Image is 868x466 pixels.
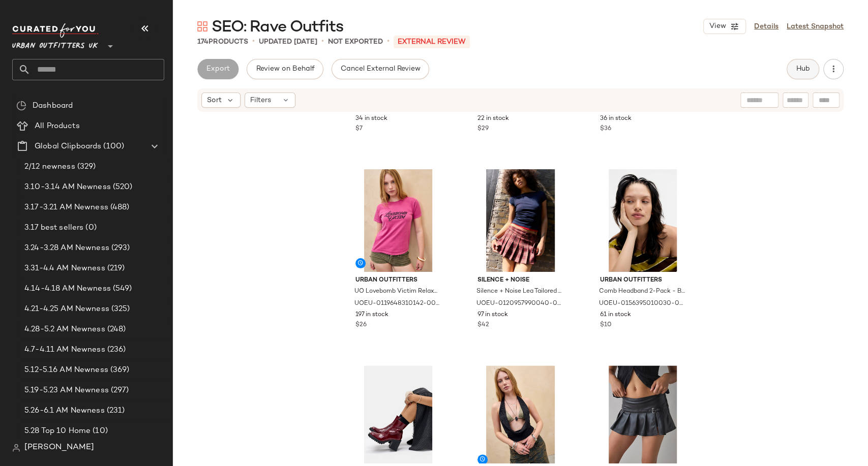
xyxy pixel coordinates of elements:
[105,405,125,417] span: (231)
[109,385,129,396] span: (297)
[24,364,108,376] span: 5.12-5.16 AM Newness
[476,287,562,296] span: Silence + Noise Lea Tailored Tie Side Skort - Red S at Urban Outfitters
[600,321,612,330] span: $10
[24,385,109,396] span: 5.19-5.23 AM Newness
[35,141,101,152] span: Global Clipboards
[255,65,314,73] span: Review on Behalf
[105,263,125,274] span: (219)
[108,364,130,376] span: (369)
[600,310,631,320] span: 61 in stock
[197,37,248,47] div: Products
[24,405,105,417] span: 5.26-6.1 AM Newness
[796,65,810,73] span: Hub
[207,95,222,106] span: Sort
[250,95,271,106] span: Filters
[754,21,779,32] a: Details
[787,59,819,79] button: Hub
[24,202,108,213] span: 3.17-3.21 AM Newness
[24,222,83,234] span: 3.17 best sellers
[33,100,73,112] span: Dashboard
[24,324,105,335] span: 4.28-5.2 AM Newness
[83,222,96,234] span: (0)
[477,276,563,285] span: Silence + Noise
[109,303,130,315] span: (325)
[105,324,126,335] span: (248)
[476,299,562,308] span: UOEU-0120957990040-000-060
[477,125,489,134] span: $29
[709,22,726,30] span: View
[12,35,98,53] span: Urban Outfitters UK
[387,36,390,48] span: •
[108,202,130,213] span: (488)
[24,242,109,254] span: 3.24-3.28 AM Newness
[12,23,99,38] img: cfy_white_logo.C9jOOHJF.svg
[354,299,440,308] span: UOEU-0119648310142-000-066
[24,344,105,356] span: 4.7-4.11 AM Newness
[212,17,343,38] span: SEO: Rave Outfits
[197,21,207,32] img: svg%3e
[355,276,441,285] span: Urban Outfitters
[24,283,111,295] span: 4.14-4.18 AM Newness
[111,181,133,193] span: (520)
[355,321,367,330] span: $26
[101,141,124,152] span: (100)
[354,287,440,296] span: UO Lovebomb Victim Relaxed T-Shirt - Pink XS/S at Urban Outfitters
[355,125,363,134] span: $7
[105,344,126,356] span: (236)
[600,276,686,285] span: Urban Outfitters
[111,283,132,295] span: (549)
[477,321,489,330] span: $42
[24,303,109,315] span: 4.21-4.25 AM Newness
[24,442,94,454] span: [PERSON_NAME]
[24,263,105,274] span: 3.31-4.4 AM Newness
[394,36,470,48] p: External REVIEW
[197,38,208,46] span: 174
[600,114,632,123] span: 36 in stock
[75,161,96,173] span: (329)
[332,59,429,79] button: Cancel External Review
[24,161,75,173] span: 2/12 newness
[355,310,388,320] span: 197 in stock
[592,169,694,272] img: 0156395010030_020_m
[477,310,508,320] span: 97 in stock
[340,65,421,73] span: Cancel External Review
[24,425,91,437] span: 5.28 Top 10 Home
[469,169,572,272] img: 0120957990040_060_a2
[477,114,509,123] span: 22 in stock
[109,242,130,254] span: (293)
[600,125,611,134] span: $36
[703,19,746,34] button: View
[252,36,255,48] span: •
[355,114,387,123] span: 34 in stock
[24,181,111,193] span: 3.10-3.14 AM Newness
[247,59,323,79] button: Review on Behalf
[259,37,317,47] p: updated [DATE]
[35,120,80,132] span: All Products
[16,101,26,111] img: svg%3e
[599,299,685,308] span: UOEU-0156395010030-000-020
[91,425,108,437] span: (10)
[12,444,20,452] img: svg%3e
[599,287,685,296] span: Comb Headband 2-Pack - Brown ALL at Urban Outfitters
[321,36,324,48] span: •
[787,21,844,32] a: Latest Snapshot
[328,37,383,47] p: Not Exported
[347,169,450,272] img: 0119648310142_066_a2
